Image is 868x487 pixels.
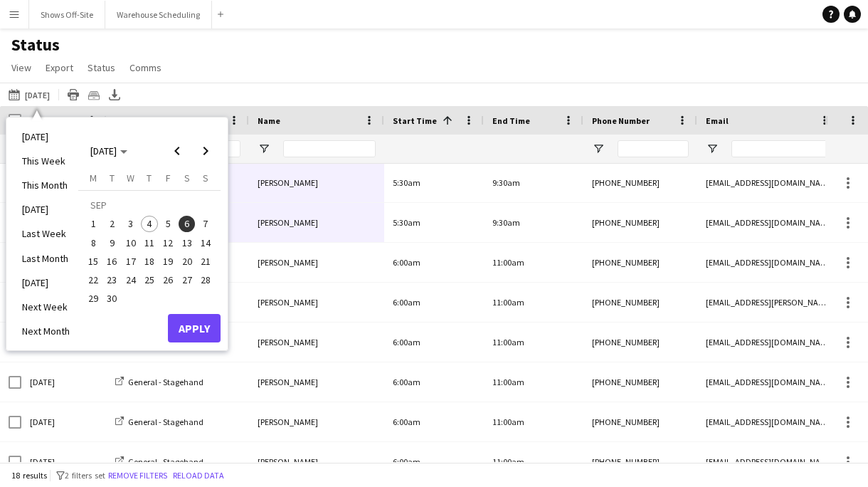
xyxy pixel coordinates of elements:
[14,125,78,149] li: [DATE]
[104,216,121,233] span: 2
[384,163,484,202] div: 5:30am
[592,142,605,155] button: Open Filter Menu
[102,214,121,233] button: 02-09-2025
[258,417,318,427] span: [PERSON_NAME]
[14,221,78,246] li: Last Week
[84,252,102,271] button: 15-09-2025
[170,468,227,483] button: Reload data
[102,271,121,289] button: 23-09-2025
[124,58,167,77] a: Comms
[196,271,215,289] button: 28-09-2025
[82,58,121,77] a: Status
[179,234,196,251] span: 13
[14,271,78,295] li: [DATE]
[122,271,140,289] button: 24-09-2025
[384,362,484,402] div: 6:00am
[129,61,162,74] span: Comms
[393,115,437,126] span: Start Time
[258,337,318,347] span: [PERSON_NAME]
[85,234,102,251] span: 8
[583,243,697,282] div: [PHONE_NUMBER]
[104,271,121,288] span: 23
[14,173,78,197] li: This Month
[583,283,697,322] div: [PHONE_NUMBER]
[179,271,196,288] span: 27
[384,442,484,481] div: 6:00am
[84,271,102,289] button: 22-09-2025
[159,252,177,271] button: 19-09-2025
[203,172,208,184] span: S
[197,234,214,251] span: 14
[104,290,121,308] span: 30
[258,115,280,126] span: Name
[141,234,158,251] span: 11
[618,140,689,157] input: Phone Number Filter Input
[122,253,139,270] span: 17
[105,468,170,483] button: Remove filters
[104,234,121,251] span: 9
[115,417,203,427] a: General - Stagehand
[196,234,215,252] button: 14-09-2025
[384,323,484,362] div: 6:00am
[85,138,133,164] button: Choose month and year
[697,442,840,481] div: [EMAIL_ADDRESS][DOMAIN_NAME]
[122,234,139,251] span: 10
[168,314,221,342] button: Apply
[102,234,121,252] button: 09-09-2025
[141,253,158,270] span: 18
[583,323,697,362] div: [PHONE_NUMBER]
[14,197,78,221] li: [DATE]
[484,283,583,322] div: 11:00am
[102,289,121,308] button: 30-09-2025
[177,252,196,271] button: 20-09-2025
[105,1,212,28] button: Warehouse Scheduling
[177,271,196,289] button: 27-09-2025
[697,163,840,202] div: [EMAIL_ADDRESS][DOMAIN_NAME]
[140,252,159,271] button: 18-09-2025
[384,283,484,322] div: 6:00am
[65,86,82,103] app-action-btn: Print
[29,1,105,28] button: Shows Off-Site
[140,271,159,289] button: 25-09-2025
[85,216,102,233] span: 1
[583,442,697,481] div: [PHONE_NUMBER]
[592,115,650,126] span: Phone Number
[196,214,215,233] button: 07-09-2025
[122,271,139,288] span: 24
[115,115,133,126] span: Role
[46,61,73,74] span: Export
[159,271,176,288] span: 26
[177,214,196,233] button: 06-09-2025
[484,163,583,202] div: 9:30am
[128,377,203,387] span: General - Stagehand
[115,377,203,387] a: General - Stagehand
[110,172,115,184] span: T
[484,323,583,362] div: 11:00am
[177,234,196,252] button: 13-09-2025
[697,362,840,402] div: [EMAIL_ADDRESS][DOMAIN_NAME]
[163,137,191,165] button: Previous month
[258,142,270,155] button: Open Filter Menu
[384,402,484,441] div: 6:00am
[492,115,530,126] span: End Time
[104,253,121,270] span: 16
[179,253,196,270] span: 20
[40,58,79,77] a: Export
[484,402,583,441] div: 11:00am
[484,203,583,242] div: 9:30am
[6,86,53,103] button: [DATE]
[484,442,583,481] div: 11:00am
[179,216,196,233] span: 6
[159,271,177,289] button: 26-09-2025
[159,253,176,270] span: 19
[84,196,215,214] td: SEP
[159,216,176,233] span: 5
[197,253,214,270] span: 21
[258,377,318,387] span: [PERSON_NAME]
[140,234,159,252] button: 11-09-2025
[6,58,37,77] a: View
[197,216,214,233] span: 7
[258,257,318,268] span: [PERSON_NAME]
[583,362,697,402] div: [PHONE_NUMBER]
[196,252,215,271] button: 21-09-2025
